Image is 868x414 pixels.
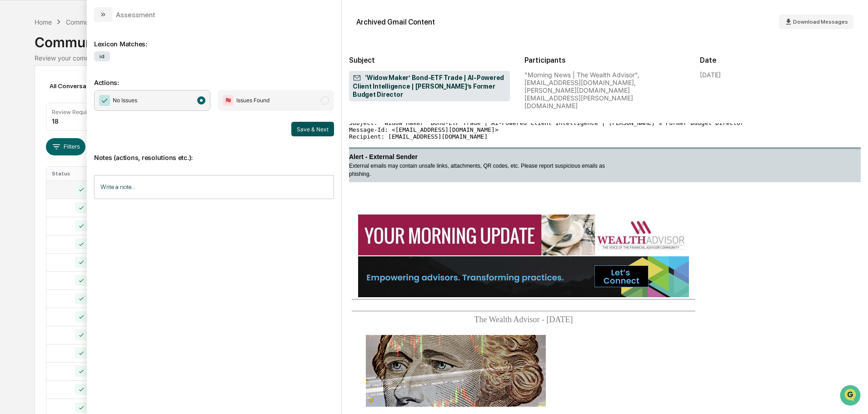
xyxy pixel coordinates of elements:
[524,56,685,65] h2: Participants
[5,111,62,127] a: 🖐️Preclearance
[94,51,110,61] span: id
[236,96,269,105] span: Issues Found
[349,113,861,140] pre: Sender: [EMAIL_ADDRESS][DOMAIN_NAME] Subject: 'Widow Maker' Bond-ETF Trade | AI-Powered Client In...
[356,18,435,26] div: Archived Gmail Content
[66,115,73,123] div: 🗄️
[349,162,622,178] div: External emails may contain unsafe links, attachments, QR codes, etc. Please report suspicious em...
[62,111,116,127] a: 🗄️Attestations
[94,29,334,48] div: Lexicon Matches:
[793,19,848,25] span: Download Messages
[46,138,85,155] button: Filters
[223,95,234,106] img: Flag
[839,384,863,409] iframe: Open customer support
[94,143,334,161] p: Notes (actions, resolutions etc.):
[9,133,16,140] div: 🔎
[18,132,57,141] span: Data Lookup
[349,56,510,65] h2: Subject
[5,128,61,145] a: 🔎Data Lookup
[9,115,16,123] div: 🖐️
[66,18,140,26] div: Communications Archive
[116,10,155,19] div: Assessment
[291,122,334,136] button: Save & Next
[779,15,853,29] button: Download Messages
[99,95,110,106] img: Checkmark
[31,70,149,79] div: Start new chat
[155,72,165,83] button: Start new chat
[94,68,334,86] p: Actions:
[46,79,115,93] div: All Conversations
[353,74,506,99] span: ‘Widow Maker’ Bond-ETF Trade | AI-Powered Client Intelligence | [PERSON_NAME]’s Former Budget Dir...
[700,71,721,79] div: [DATE]
[90,154,110,161] span: Pylon
[46,167,105,180] th: Status
[524,71,685,110] div: "Morning News | The Wealth Advisor", [EMAIL_ADDRESS][DOMAIN_NAME], [PERSON_NAME][DOMAIN_NAME][EMA...
[113,96,137,105] span: No Issues
[349,153,622,161] div: Alert - External Sender
[52,117,59,125] div: 18
[31,79,115,86] div: We're available if you need us!
[75,115,113,124] span: Attestations
[18,115,59,124] span: Preclearance
[35,18,52,26] div: Home
[35,54,833,62] div: Review your communication records across channels
[64,154,110,161] a: Powered byPylon
[52,109,95,115] div: Review Required
[361,315,686,324] h5: The Wealth Advisor - [DATE]
[9,70,25,86] img: 1746055101610-c473b297-6a78-478c-a979-82029cc54cd1
[9,19,165,34] p: How can we help?
[35,27,833,50] div: Communications Archive
[700,56,861,65] h2: Date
